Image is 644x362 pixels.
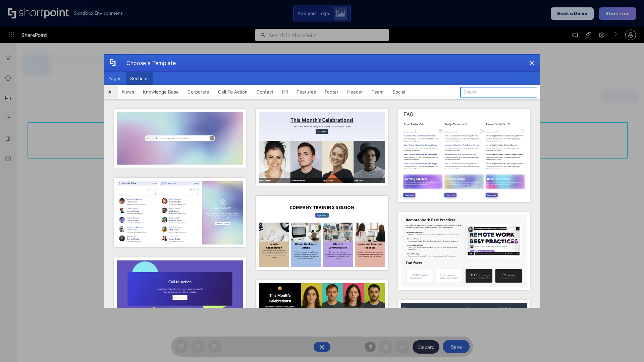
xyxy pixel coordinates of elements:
[252,85,278,99] button: Contact
[293,85,320,99] button: Features
[104,85,118,99] button: All
[278,85,293,99] button: HR
[610,330,644,362] iframe: Chat Widget
[367,85,388,99] button: Team
[183,85,214,99] button: Corporate
[104,72,126,85] button: Pages
[121,55,176,71] div: Choose a Template
[320,85,343,99] button: Footer
[343,85,367,99] button: Header
[460,87,537,98] input: Search
[126,72,153,85] button: Sections
[388,85,410,99] button: Social
[118,85,139,99] button: News
[214,85,252,99] button: Call To Action
[139,85,183,99] button: Knowledge Base
[104,54,540,308] div: template selector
